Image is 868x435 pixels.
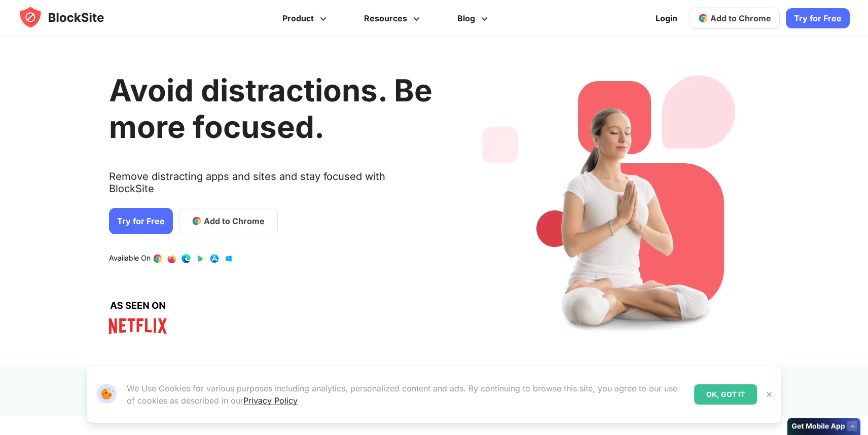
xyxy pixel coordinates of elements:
a: Add to Chrome [690,8,780,29]
text: Available On [109,253,151,264]
button: Close [763,388,776,401]
a: Login [649,6,683,30]
span: Add to Chrome [204,215,265,227]
a: Try for Free [786,8,850,28]
img: blocksite-icon.5d769676.svg [18,5,124,29]
span: Add to Chrome [710,13,771,23]
a: Try for Free [109,208,173,234]
h1: Avoid distractions. Be more focused. [109,72,432,145]
img: Close [765,390,773,398]
p: We Use Cookies for various purposes including analytics, personalized content and ads. By continu... [127,382,686,407]
a: Privacy Policy [243,395,298,406]
text: Remove distracting apps and sites and stay focused with BlockSite [109,170,432,203]
a: Add to Chrome [179,208,278,234]
img: chrome-icon.svg [698,13,708,23]
div: OK, GOT IT [694,384,757,405]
